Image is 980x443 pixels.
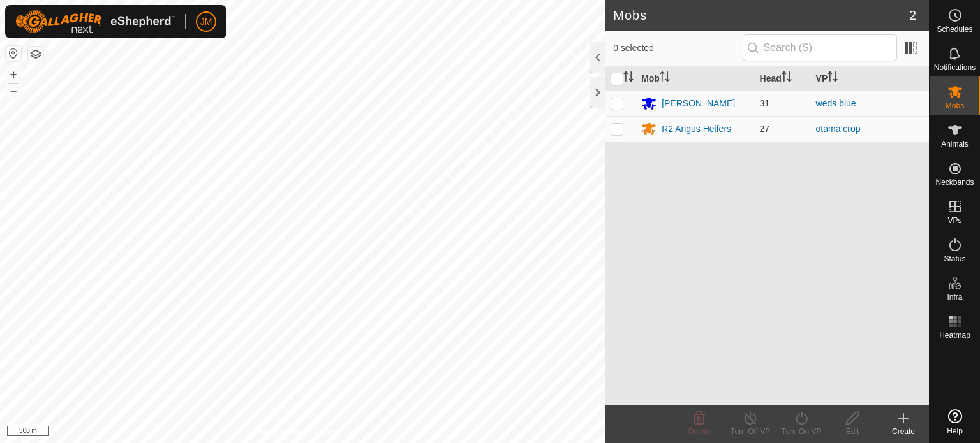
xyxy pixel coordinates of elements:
p-sorticon: Activate to sort [782,73,792,84]
span: VPs [947,217,961,224]
div: Edit [827,426,878,437]
span: Animals [941,140,969,148]
button: Reset Map [6,46,21,61]
span: Delete [688,427,711,436]
div: Turn On VP [776,426,827,437]
a: Help [930,404,980,440]
span: Schedules [937,25,972,33]
span: Help [947,427,963,435]
span: Infra [947,293,962,301]
button: Map Layers [28,47,43,62]
button: + [6,67,21,82]
a: weds blue [816,98,856,108]
span: Neckbands [935,178,974,186]
p-sorticon: Activate to sort [623,73,634,84]
span: JM [200,15,212,29]
div: R2 Angus Heifers [662,122,731,136]
a: Privacy Policy [253,426,301,438]
input: Search (S) [743,34,897,61]
p-sorticon: Activate to sort [828,73,838,84]
th: Head [755,66,811,91]
img: Gallagher Logo [15,10,175,33]
span: Notifications [934,64,976,71]
span: Heatmap [939,331,970,339]
a: otama crop [816,124,861,134]
span: 27 [760,124,770,134]
span: 31 [760,98,770,108]
p-sorticon: Activate to sort [660,73,670,84]
span: 0 selected [613,41,742,55]
div: Turn Off VP [725,426,776,437]
span: 2 [909,6,916,25]
button: – [6,84,21,99]
div: [PERSON_NAME] [662,97,735,110]
th: Mob [636,66,754,91]
th: VP [811,66,929,91]
div: Create [878,426,929,437]
h2: Mobs [613,8,909,23]
span: Status [944,255,965,263]
span: Mobs [946,102,964,110]
a: Contact Us [315,426,353,438]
